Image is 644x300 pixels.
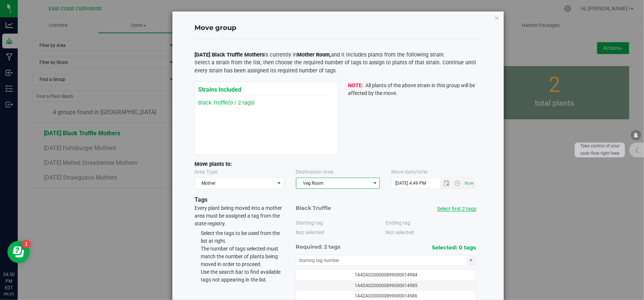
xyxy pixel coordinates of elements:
span: Move plants to: [194,161,232,167]
li: Use the search bar to find available tags not appearing in the list. [201,268,285,284]
span: Mother Room, [297,52,331,58]
span: (0 / 2 tags) [228,100,255,106]
label: Starting tag [296,219,323,227]
span: strain. [430,52,445,58]
span: Open the time view [451,180,464,186]
td: 1A42A0200000899000014984 [296,270,476,280]
h4: Move group [194,23,482,33]
iframe: Resource center [7,241,30,263]
span: Not selected [296,229,324,235]
label: Area Type [194,168,217,176]
a: Black Truffle [198,100,255,106]
p: is currently in and it includes plants from the following [194,51,482,59]
p: Tags [194,195,482,204]
li: The number of tags selected must match the number of plants being moved in order to proceed. [201,245,285,268]
span: select [466,255,476,266]
p: Select a strain from the list, then choose the required number of tags to assign to plants of tha... [194,59,482,75]
span: Strains Included [198,82,241,93]
span: Selected: 0 tags [432,244,476,251]
span: Not selected [386,229,414,235]
a: Select first 2 tags [437,206,476,212]
label: Move date/time [392,168,428,176]
span: select [370,178,379,188]
span: [DATE] Black Truffle Mothers [194,52,264,58]
input: Starting tag number [296,255,466,266]
span: Required: 2 tags [296,243,341,250]
span: Set Current date [463,178,475,189]
span: Mother [195,178,275,188]
span: Veg Room [296,178,370,188]
span: Open the date view [440,180,453,186]
span: All plants of the above strain in this group will be affected by the move. [348,82,475,96]
label: Ending tag [386,219,411,227]
span: select [275,178,284,188]
label: Destination Area [296,168,334,176]
span: Every plant being moved into a mother area must be assigned a tag from the state registry. [194,205,285,284]
span: Black Truffle [296,205,331,211]
iframe: Resource center unread badge [22,240,31,249]
li: Select the tags to be used from the list at right. [201,229,285,245]
td: 1A42A0200000899000014985 [296,280,476,291]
